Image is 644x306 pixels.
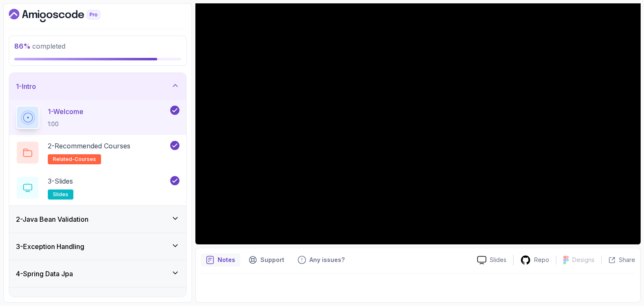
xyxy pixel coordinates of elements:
[14,42,65,50] span: completed
[218,256,235,264] p: Notes
[9,9,119,22] a: Dashboard
[16,176,179,200] button: 3-Slidesslides
[9,206,186,233] button: 2-Java Bean Validation
[53,156,96,163] span: related-courses
[293,253,350,267] button: Feedback button
[244,253,289,267] button: Support button
[201,253,240,267] button: notes button
[309,256,345,264] p: Any issues?
[601,256,635,264] button: Share
[48,120,83,128] p: 1:00
[260,256,284,264] p: Support
[9,73,186,100] button: 1-Intro
[16,241,84,252] h3: 3 - Exception Handling
[9,260,186,287] button: 4-Spring Data Jpa
[470,256,513,265] a: Slides
[16,214,88,224] h3: 2 - Java Bean Validation
[490,256,506,264] p: Slides
[48,176,73,186] p: 3 - Slides
[48,106,83,117] p: 1 - Welcome
[572,256,595,264] p: Designs
[16,141,179,164] button: 2-Recommended Coursesrelated-courses
[16,81,36,91] h3: 1 - Intro
[619,256,635,264] p: Share
[16,269,73,279] h3: 4 - Spring Data Jpa
[16,296,57,306] h3: 5 - Rest Client
[53,191,68,198] span: slides
[534,256,549,264] p: Repo
[16,106,179,129] button: 1-Welcome1:00
[48,141,130,151] p: 2 - Recommended Courses
[514,255,556,265] a: Repo
[14,42,31,50] span: 86 %
[9,233,186,260] button: 3-Exception Handling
